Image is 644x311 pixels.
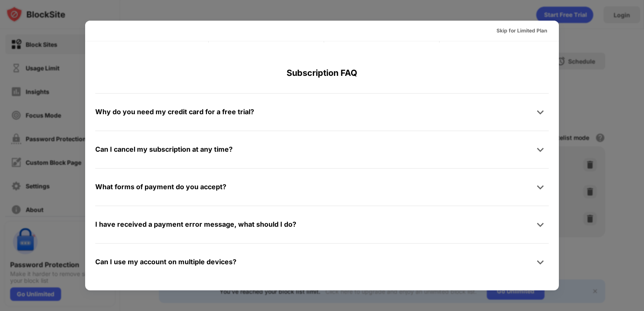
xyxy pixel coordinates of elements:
div: Skip for Limited Plan [496,27,547,35]
div: I have received a payment error message, what should I do? [95,218,296,231]
div: Can I cancel my subscription at any time? [95,143,233,155]
div: Can I use my account on multiple devices? [95,256,236,268]
div: What forms of payment do you accept? [95,181,226,193]
div: Subscription FAQ [95,53,549,93]
div: Why do you need my credit card for a free trial? [95,106,254,118]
